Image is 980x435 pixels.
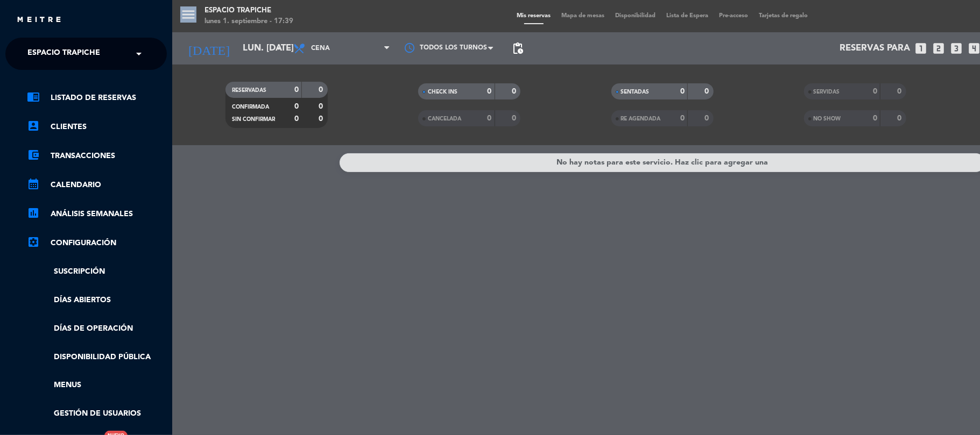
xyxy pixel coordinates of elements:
i: chrome_reader_mode [27,90,40,103]
i: assessment [27,206,40,219]
a: Días de Operación [27,323,167,335]
img: MEITRE [16,16,62,24]
a: assessmentANÁLISIS SEMANALES [27,208,167,220]
i: account_balance_wallet [27,148,40,161]
a: Suscripción [27,266,167,278]
span: Espacio Trapiche [27,42,100,65]
a: Días abiertos [27,294,167,306]
i: settings_applications [27,236,40,248]
a: calendar_monthCalendario [27,179,167,191]
a: chrome_reader_modeListado de Reservas [27,91,167,104]
a: account_boxClientes [27,120,167,133]
a: Menus [27,379,167,391]
a: Disponibilidad pública [27,351,167,363]
i: account_box [27,119,40,132]
a: account_balance_walletTransacciones [27,149,167,162]
a: Configuración [27,237,167,249]
i: calendar_month [27,177,40,190]
a: Gestión de usuarios [27,408,167,420]
span: pending_actions [511,42,524,55]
